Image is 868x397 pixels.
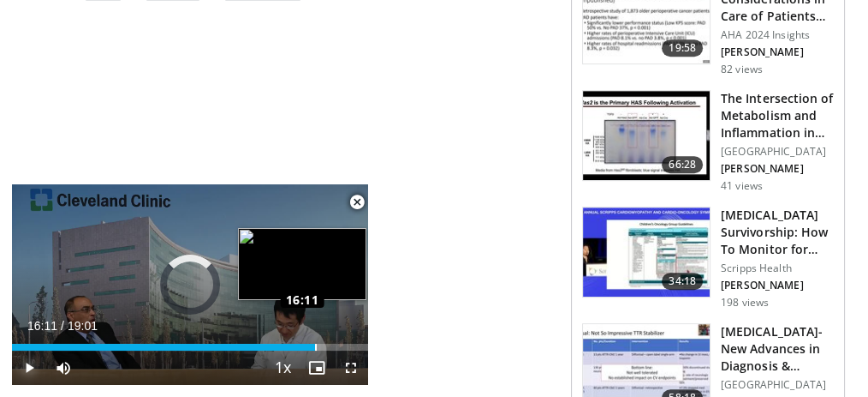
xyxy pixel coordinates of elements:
span: / [61,319,64,333]
span: 19:01 [68,319,98,333]
p: 198 views [721,296,769,310]
img: 79cd9b22-15a5-45f3-8c49-471bd94263a3.150x105_q85_crop-smart_upscale.jpg [583,91,710,180]
p: [GEOGRAPHIC_DATA] [721,378,834,392]
h3: [MEDICAL_DATA]-New Advances in Diagnosis & Therapy [721,323,834,375]
p: 82 views [721,63,763,76]
span: 66:28 [662,156,703,173]
button: Mute [46,351,80,385]
img: image.jpeg [238,228,366,300]
video-js: Video Player [12,184,368,385]
button: Play [12,351,46,385]
p: Scripps Health [721,262,834,275]
button: Enable picture-in-picture mode [300,351,334,385]
h3: [MEDICAL_DATA] Survivorship: How To Monitor for Cardiac Disease Following Tr… [721,207,834,258]
p: [PERSON_NAME] [721,162,834,176]
button: Playback Rate [265,351,300,385]
span: 34:18 [662,273,703,290]
h3: The Intersection of Metabolism and Inflammation in Ventricular Remod… [721,90,834,141]
span: 19:58 [662,39,703,57]
p: [PERSON_NAME] [721,45,834,59]
p: [GEOGRAPHIC_DATA] [721,145,834,159]
p: [PERSON_NAME] [721,279,834,292]
button: Fullscreen [334,351,368,385]
a: 66:28 The Intersection of Metabolism and Inflammation in Ventricular Remod… [GEOGRAPHIC_DATA] [PE... [582,90,834,193]
a: 34:18 [MEDICAL_DATA] Survivorship: How To Monitor for Cardiac Disease Following Tr… Scripps Healt... [582,207,834,310]
button: Close [340,184,374,220]
p: AHA 2024 Insights [721,28,834,42]
div: Progress Bar [12,344,368,351]
p: 41 views [721,179,763,193]
span: 16:11 [27,319,57,333]
img: 06360f0f-f42b-479d-95b2-3fc96989491e.150x105_q85_crop-smart_upscale.jpg [583,208,710,297]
